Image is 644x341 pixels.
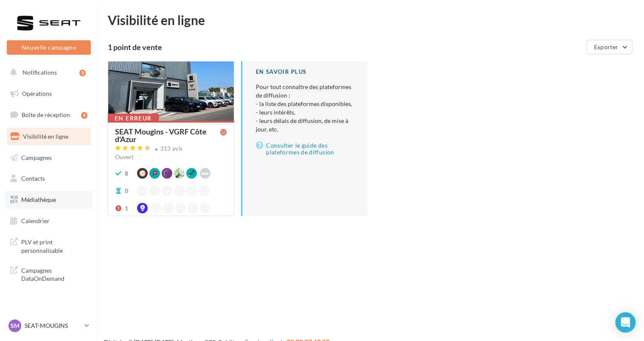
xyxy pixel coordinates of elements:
[22,69,57,76] span: Notifications
[5,233,92,258] a: PLV et print personnalisable
[79,70,86,76] div: 3
[256,100,354,108] li: - la liste des plateformes disponibles,
[5,212,92,230] a: Calendrier
[22,111,70,118] span: Boîte de réception
[256,83,354,134] p: Pour tout connaître des plateformes de diffusion :
[5,128,92,145] a: Visibilité en ligne
[115,153,134,160] span: Ouvert
[21,154,52,161] span: Campagnes
[5,85,92,103] a: Opérations
[23,133,68,140] span: Visibilité en ligne
[21,217,50,224] span: Calendrier
[21,265,87,283] span: Campagnes DataOnDemand
[125,169,128,178] div: 8
[256,117,354,134] li: - leurs délais de diffusion, de mise à jour, etc.
[108,14,634,26] div: Visibilité en ligne
[125,187,128,195] div: 0
[25,321,81,330] p: SEAT-MOUGINS
[7,318,91,334] a: SM SEAT-MOUGINS
[5,191,92,209] a: Médiathèque
[21,175,45,182] span: Contacts
[160,146,183,151] div: 313 avis
[115,144,227,154] a: 313 avis
[256,108,354,117] li: - leurs intérêts,
[5,170,92,187] a: Contacts
[21,196,56,203] span: Médiathèque
[615,312,636,333] div: Open Intercom Messenger
[256,140,354,157] a: Consulter le guide des plateformes de diffusion
[115,128,220,143] div: SEAT Mougins - VGRF Côte d'Azur
[81,112,87,119] div: 9
[22,90,52,97] span: Opérations
[7,40,91,55] button: Nouvelle campagne
[108,43,583,51] div: 1 point de vente
[11,321,20,330] span: SM
[21,236,87,254] span: PLV et print personnalisable
[125,204,128,212] div: 1
[5,261,92,286] a: Campagnes DataOnDemand
[5,64,89,81] button: Notifications 3
[256,68,354,76] div: En savoir plus
[108,114,159,123] div: En erreur
[594,43,618,50] span: Exporter
[586,40,632,54] button: Exporter
[5,149,92,167] a: Campagnes
[5,106,92,124] a: Boîte de réception9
